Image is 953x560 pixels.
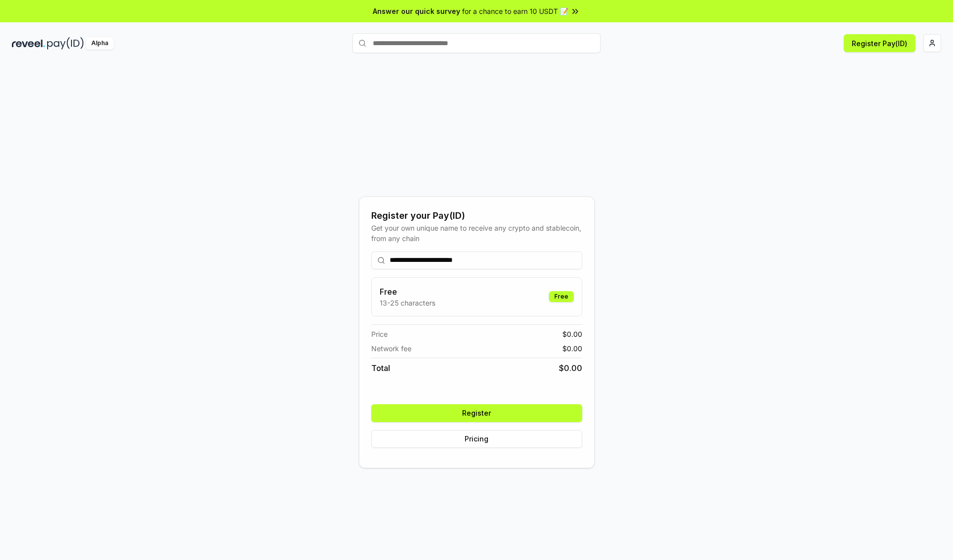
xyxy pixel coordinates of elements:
[371,329,388,339] span: Price
[380,298,435,308] p: 13-25 characters
[373,6,460,16] span: Answer our quick survey
[371,209,582,223] div: Register your Pay(ID)
[380,286,435,298] h3: Free
[549,291,574,302] div: Free
[371,223,582,244] div: Get your own unique name to receive any crypto and stablecoin, from any chain
[562,343,582,354] span: $ 0.00
[371,343,411,354] span: Network fee
[12,37,45,50] img: reveel_dark
[562,329,582,339] span: $ 0.00
[559,362,582,374] span: $ 0.00
[844,34,915,52] button: Register Pay(ID)
[371,362,390,374] span: Total
[86,37,114,50] div: Alpha
[462,6,568,16] span: for a chance to earn 10 USDT 📝
[371,404,582,422] button: Register
[47,37,84,50] img: pay_id
[371,430,582,448] button: Pricing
